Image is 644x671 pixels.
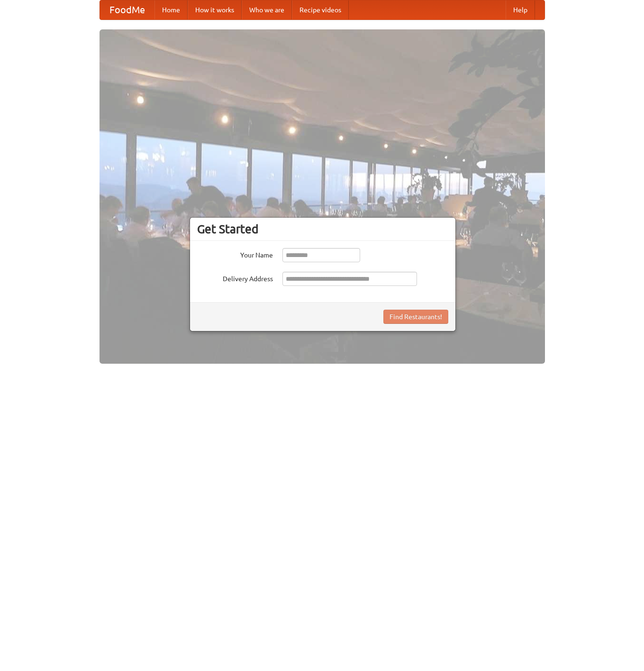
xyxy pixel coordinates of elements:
[188,0,242,19] a: How it works
[197,248,273,260] label: Your Name
[242,0,292,19] a: Who we are
[383,310,448,324] button: Find Restaurants!
[197,222,448,236] h3: Get Started
[197,272,273,284] label: Delivery Address
[292,0,349,19] a: Recipe videos
[154,0,188,19] a: Home
[100,0,154,19] a: FoodMe
[506,0,535,19] a: Help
